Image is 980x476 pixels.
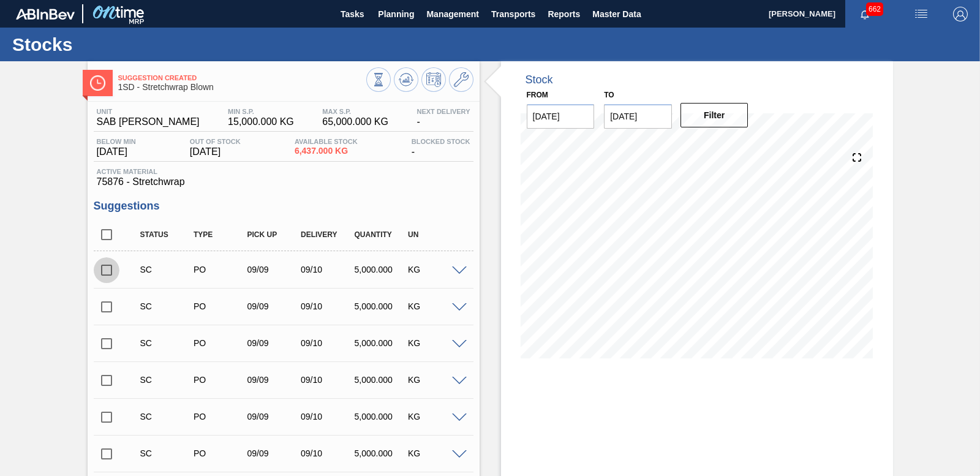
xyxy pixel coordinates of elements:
[352,448,410,458] div: 5,000.000
[228,108,294,115] span: MIN S.P.
[405,338,464,348] div: KG
[137,375,196,385] div: Suggestion Created
[298,230,356,239] div: Delivery
[97,116,200,127] span: SAB [PERSON_NAME]
[394,67,418,92] button: Update Chart
[526,74,553,86] div: Stock
[405,301,464,311] div: KG
[352,230,410,239] div: Quantity
[409,138,473,157] div: -
[298,375,356,385] div: 09/10/2025
[97,146,136,157] span: [DATE]
[604,91,614,99] label: to
[137,412,196,421] div: Suggestion Created
[118,83,366,92] span: 1SD - Stretchwrap Blown
[190,146,241,157] span: [DATE]
[137,338,196,348] div: Suggestion Created
[190,138,241,145] span: Out Of Stock
[412,138,470,145] span: Blocked Stock
[405,448,464,458] div: KG
[491,7,535,21] span: Transports
[295,138,358,145] span: Available Stock
[244,448,303,458] div: 09/09/2025
[90,75,105,91] img: Ícone
[190,412,249,421] div: Purchase order
[190,338,249,348] div: Purchase order
[190,375,249,385] div: Purchase order
[298,412,356,421] div: 09/10/2025
[426,7,479,21] span: Management
[548,7,580,21] span: Reports
[16,9,75,20] img: TNhmsLtSVTkK8tSr43FrP2fwEKptu5GPRR3wAAAABJRU5ErkJggg==
[298,265,356,274] div: 09/10/2025
[190,230,249,239] div: Type
[298,448,356,458] div: 09/10/2025
[322,116,388,127] span: 65,000.000 KG
[449,67,473,92] button: Go to Master Data / General
[97,108,200,115] span: Unit
[137,265,196,274] div: Suggestion Created
[592,7,641,21] span: Master Data
[405,412,464,421] div: KG
[914,7,929,21] img: userActions
[244,301,303,311] div: 09/09/2025
[414,108,473,127] div: -
[378,7,414,21] span: Planning
[137,301,196,311] div: Suggestion Created
[190,448,249,458] div: Purchase order
[405,375,464,385] div: KG
[137,448,196,458] div: Suggestion Created
[97,176,470,187] span: 75876 - Stretchwrap
[604,104,672,129] input: mm/dd/yyyy
[405,230,464,239] div: UN
[94,200,473,213] h3: Suggestions
[339,7,366,21] span: Tasks
[845,6,884,23] button: Notifications
[352,301,410,311] div: 5,000.000
[97,138,136,145] span: Below Min
[417,108,470,115] span: Next Delivery
[352,338,410,348] div: 5,000.000
[228,116,294,127] span: 15,000.000 KG
[366,67,391,92] button: Stocks Overview
[405,265,464,274] div: KG
[953,7,968,21] img: Logout
[421,67,446,92] button: Schedule Inventory
[190,301,249,311] div: Purchase order
[352,412,410,421] div: 5,000.000
[298,301,356,311] div: 09/10/2025
[118,74,366,81] span: Suggestion Created
[352,375,410,385] div: 5,000.000
[244,412,303,421] div: 09/09/2025
[352,265,410,274] div: 5,000.000
[244,375,303,385] div: 09/09/2025
[527,104,595,129] input: mm/dd/yyyy
[866,2,883,16] span: 662
[244,338,303,348] div: 09/09/2025
[244,230,303,239] div: Pick up
[244,265,303,274] div: 09/09/2025
[322,108,388,115] span: MAX S.P.
[137,230,196,239] div: Status
[190,265,249,274] div: Purchase order
[680,103,748,127] button: Filter
[527,91,548,99] label: From
[298,338,356,348] div: 09/10/2025
[12,37,230,51] h1: Stocks
[295,146,358,156] span: 6,437.000 KG
[97,168,470,175] span: Active Material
